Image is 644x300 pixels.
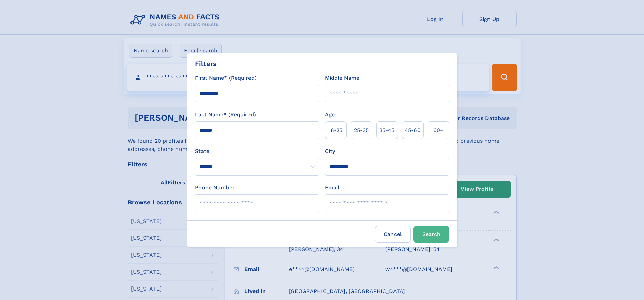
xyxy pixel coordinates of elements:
[325,147,335,155] label: City
[195,184,235,192] label: Phone Number
[325,74,359,82] label: Middle Name
[325,184,339,192] label: Email
[195,59,217,69] div: Filters
[413,226,449,243] button: Search
[195,147,319,155] label: State
[379,126,395,134] span: 35‑45
[195,74,257,82] label: First Name* (Required)
[195,111,256,119] label: Last Name* (Required)
[375,226,411,243] label: Cancel
[405,126,421,134] span: 45‑60
[325,111,335,119] label: Age
[433,126,444,134] span: 60+
[329,126,342,134] span: 18‑25
[354,126,369,134] span: 25‑35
